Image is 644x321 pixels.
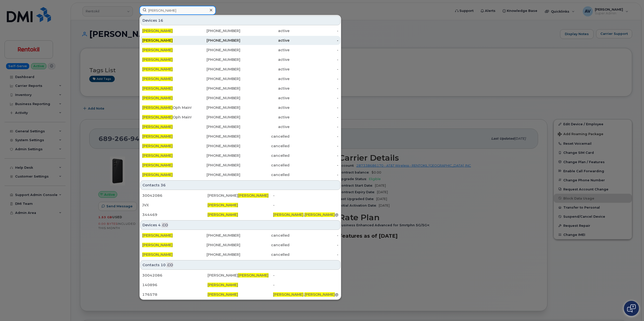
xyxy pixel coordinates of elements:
div: [PHONE_NUMBER] [191,76,241,81]
div: - [289,47,339,53]
div: active [240,47,289,53]
div: . @[DOMAIN_NAME] [273,212,338,217]
div: active [240,86,289,91]
div: [PHONE_NUMBER] [191,124,241,129]
div: 30042086 [142,273,208,278]
div: [PHONE_NUMBER] [191,105,241,110]
a: [PERSON_NAME][PHONE_NUMBER]cancelled- [140,161,340,170]
a: 344469[PERSON_NAME][PERSON_NAME].[PERSON_NAME]@[DOMAIN_NAME] [140,210,340,219]
div: - [289,252,339,257]
a: [PERSON_NAME][PHONE_NUMBER]cancelled- [140,250,340,259]
div: cancelled [240,163,289,168]
a: 30042086[PERSON_NAME][PERSON_NAME]- [140,271,340,280]
span: [PERSON_NAME] [142,115,173,119]
a: 176578[PERSON_NAME][PERSON_NAME].[PERSON_NAME]@[PERSON_NAME][DOMAIN_NAME] [140,290,340,299]
div: active [240,57,289,62]
a: JVX[PERSON_NAME]- [140,201,340,210]
a: [PERSON_NAME]Oph Maintenance[PHONE_NUMBER]active- [140,113,340,122]
a: [PERSON_NAME][PHONE_NUMBER]active- [140,26,340,35]
span: [PERSON_NAME] [142,163,173,167]
a: [PERSON_NAME][PHONE_NUMBER]cancelled- [140,132,340,141]
div: [PHONE_NUMBER] [191,47,241,53]
div: cancelled [240,143,289,149]
div: [PHONE_NUMBER] [191,242,241,248]
div: active [240,67,289,72]
div: active [240,95,289,101]
span: .CO [162,223,168,228]
div: Oph Maintenance [142,105,191,110]
span: 16 [158,18,163,23]
a: 140896[PERSON_NAME]- [140,280,340,289]
div: - [289,115,339,120]
a: [PERSON_NAME]Oph Maintenance[PHONE_NUMBER]active- [140,103,340,112]
span: [PERSON_NAME] [273,212,304,217]
div: [PHONE_NUMBER] [191,86,241,91]
div: - [289,172,339,177]
span: [PERSON_NAME] [304,292,335,297]
span: [PERSON_NAME] [142,105,173,110]
div: - [289,242,339,248]
div: cancelled [240,242,289,248]
div: - [289,163,339,168]
div: - [273,273,338,278]
div: Devices [140,16,340,25]
div: active [240,38,289,43]
a: [PERSON_NAME][PHONE_NUMBER]active- [140,45,340,55]
span: [PERSON_NAME] [208,203,238,207]
div: - [289,67,339,72]
div: Contacts [140,260,340,270]
div: - [289,86,339,91]
div: - [289,143,339,149]
div: - [289,57,339,62]
div: [PERSON_NAME] [208,193,273,198]
a: [PERSON_NAME][PHONE_NUMBER]cancelled- [140,141,340,151]
div: cancelled [240,233,289,238]
div: - [273,282,338,287]
div: active [240,115,289,120]
div: - [273,193,338,198]
div: [PHONE_NUMBER] [191,38,241,43]
div: cancelled [240,252,289,257]
a: [PERSON_NAME][PHONE_NUMBER]cancelled- [140,170,340,179]
span: [PERSON_NAME] [142,38,173,43]
span: [PERSON_NAME] [142,233,173,238]
div: active [240,105,289,110]
span: [PERSON_NAME] [208,283,238,287]
div: - [289,95,339,101]
div: . @[PERSON_NAME][DOMAIN_NAME] [273,292,338,297]
div: [PHONE_NUMBER] [191,233,241,238]
a: [PERSON_NAME][PHONE_NUMBER]active- [140,84,340,93]
div: [PERSON_NAME] [208,273,273,278]
div: - [289,124,339,129]
a: [PERSON_NAME][PHONE_NUMBER]active- [140,93,340,103]
span: [PERSON_NAME] [142,243,173,247]
a: [PERSON_NAME][PHONE_NUMBER]active- [140,55,340,64]
span: [PERSON_NAME] [142,86,173,91]
div: Devices [140,220,340,230]
div: [PHONE_NUMBER] [191,163,241,168]
a: [PERSON_NAME][PHONE_NUMBER]cancelled- [140,151,340,160]
span: 36 [161,183,166,188]
div: [PHONE_NUMBER] [191,134,241,139]
span: [PERSON_NAME] [273,292,304,297]
div: - [289,233,339,238]
span: [PERSON_NAME] [142,77,173,81]
div: active [240,28,289,33]
a: [PERSON_NAME][PHONE_NUMBER]active- [140,65,340,74]
span: [PERSON_NAME] [304,212,335,217]
span: 4 [158,223,161,228]
a: [PERSON_NAME][PHONE_NUMBER]cancelled- [140,240,340,250]
div: active [240,124,289,129]
a: [PERSON_NAME][PHONE_NUMBER]cancelled- [140,231,340,240]
a: [PERSON_NAME][PHONE_NUMBER]active- [140,74,340,83]
span: [PERSON_NAME] [208,292,238,297]
img: Open chat [627,304,636,312]
a: [PERSON_NAME][PHONE_NUMBER]active- [140,36,340,45]
span: .CO [167,262,173,267]
span: [PERSON_NAME] [142,96,173,100]
div: cancelled [240,134,289,139]
div: [PHONE_NUMBER] [191,172,241,177]
span: [PERSON_NAME] [142,172,173,177]
div: 140896 [142,282,208,287]
a: [PERSON_NAME][PHONE_NUMBER]active- [140,122,340,131]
